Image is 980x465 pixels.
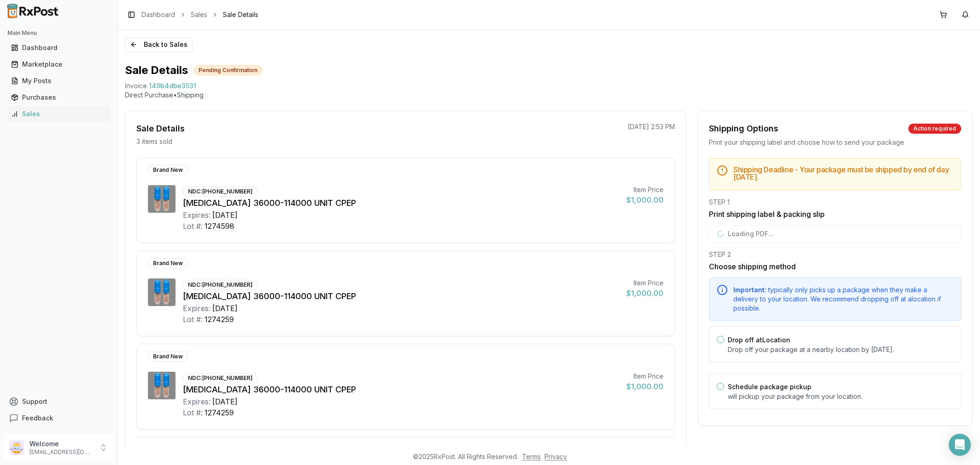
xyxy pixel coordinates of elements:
[148,352,188,362] div: Brand New
[11,109,106,119] div: Sales
[728,383,811,391] label: Schedule package pickup
[183,383,619,396] div: [MEDICAL_DATA] 36000-114000 UNIT CPEP
[204,221,234,232] div: 1274598
[183,290,619,303] div: [MEDICAL_DATA] 36000-114000 UNIT CPEP
[29,448,93,456] p: [EMAIL_ADDRESS][DOMAIN_NAME]
[949,434,971,456] div: Open Intercom Messenger
[191,10,207,19] a: Sales
[728,392,953,401] p: will pickup your package from your location.
[148,278,176,306] img: Creon 36000-114000 UNIT CPEP
[11,60,106,69] div: Marketplace
[212,396,238,407] div: [DATE]
[626,278,663,288] div: Item Price
[733,286,766,294] span: Important:
[626,288,663,299] div: $1,000.00
[522,453,541,460] a: Terms
[183,187,258,197] div: NDC: [PHONE_NUMBER]
[4,40,113,55] button: Dashboard
[709,209,961,220] h3: Print shipping label & packing slip
[204,314,234,325] div: 1274259
[136,137,172,146] p: 3 items sold
[212,303,238,314] div: [DATE]
[4,410,113,426] button: Feedback
[136,445,202,456] span: Financial summary
[626,185,663,194] div: Item Price
[183,314,203,325] div: Lot #:
[733,285,953,313] div: typically only picks up a package when they make a delivery to your location. We recommend droppi...
[4,4,62,18] img: RxPost Logo
[29,439,93,448] p: Welcome
[125,37,193,52] button: Back to Sales
[653,445,675,456] span: 3 item s
[183,396,210,407] div: Expires:
[7,89,110,106] a: Purchases
[7,40,110,56] a: Dashboard
[223,10,258,19] span: Sale Details
[183,210,210,221] div: Expires:
[4,57,113,72] button: Marketplace
[709,250,961,259] div: STEP 2
[709,261,961,272] h3: Choose shipping method
[148,258,188,268] div: Brand New
[11,43,106,52] div: Dashboard
[142,10,258,19] nav: breadcrumb
[183,197,619,210] div: [MEDICAL_DATA] 36000-114000 UNIT CPEP
[626,194,663,205] div: $1,000.00
[125,91,973,100] p: Direct Purchase • Shipping
[149,81,196,91] span: 149b4dbe3531
[204,407,234,418] div: 1274259
[183,373,258,383] div: NDC: [PHONE_NUMBER]
[709,198,961,207] div: STEP 1
[183,221,203,232] div: Lot #:
[4,74,113,88] button: My Posts
[7,29,110,37] h2: Main Menu
[7,106,110,122] a: Sales
[148,372,176,399] img: Creon 36000-114000 UNIT CPEP
[212,210,238,221] div: [DATE]
[709,122,778,135] div: Shipping Options
[148,165,188,175] div: Brand New
[544,453,567,460] a: Privacy
[183,303,210,314] div: Expires:
[9,440,24,455] img: User avatar
[11,76,106,85] div: My Posts
[728,336,790,344] label: Drop off at Location
[183,280,258,290] div: NDC: [PHONE_NUMBER]
[125,63,188,78] h1: Sale Details
[22,414,53,423] span: Feedback
[183,407,203,418] div: Lot #:
[709,138,961,147] div: Print your shipping label and choose how to send your package
[626,381,663,392] div: $1,000.00
[11,93,106,102] div: Purchases
[626,372,663,381] div: Item Price
[728,345,953,354] p: Drop off your package at a nearby location by [DATE] .
[908,124,961,134] div: Action required
[628,122,675,131] p: [DATE] 2:53 PM
[7,56,110,73] a: Marketplace
[125,81,147,91] div: Invoice
[136,122,185,135] div: Sale Details
[4,90,113,105] button: Purchases
[4,107,113,121] button: Sales
[4,393,113,410] button: Support
[7,73,110,89] a: My Posts
[733,166,953,181] h5: Shipping Deadline - Your package must be shipped by end of day [DATE] .
[142,10,175,19] a: Dashboard
[148,185,176,213] img: Creon 36000-114000 UNIT CPEP
[193,65,262,75] div: Pending Confirmation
